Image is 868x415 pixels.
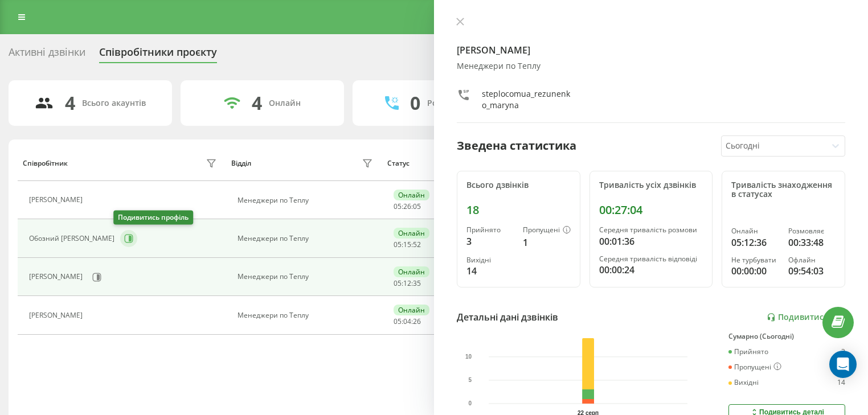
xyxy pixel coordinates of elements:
span: 04 [403,317,411,326]
div: 4 [252,92,262,114]
div: Статус [387,159,410,167]
a: Подивитись звіт [767,313,845,322]
span: 05 [394,278,402,288]
div: Середня тривалість відповіді [599,255,703,263]
div: 00:33:48 [788,236,836,249]
div: Онлайн [394,266,429,277]
div: Менеджери по Теплу [457,61,845,71]
div: Онлайн [394,305,429,315]
span: 05 [394,240,402,249]
div: Open Intercom Messenger [829,351,857,378]
div: 00:01:36 [599,235,703,248]
div: 3 [841,348,845,356]
div: : : [394,280,421,287]
div: [PERSON_NAME] [29,311,85,319]
div: 0 [410,92,420,114]
div: Сумарно (Сьогодні) [728,332,845,340]
div: Зведена статистика [457,137,576,154]
div: Всього дзвінків [466,180,571,190]
div: 00:27:04 [599,203,703,217]
div: Не турбувати [731,256,779,264]
div: steplocomua_rezunenko_maryna [482,88,571,111]
div: Розмовляє [788,227,836,235]
span: 35 [413,278,421,288]
div: Вихідні [728,379,759,387]
div: Менеджери по Теплу [238,235,376,243]
div: 00:00:24 [599,263,703,277]
div: Менеджери по Теплу [238,196,376,204]
span: 15 [403,240,411,249]
div: 18 [466,203,571,217]
div: 09:54:03 [788,264,836,278]
div: Обозний [PERSON_NAME] [29,235,117,243]
span: 05 [394,317,402,326]
div: Прийнято [728,348,768,356]
span: 26 [413,317,421,326]
div: : : [394,203,421,211]
div: Пропущені [728,363,781,372]
div: Співробітник [23,159,68,167]
div: 14 [466,264,514,278]
div: Середня тривалість розмови [599,226,703,234]
div: Пропущені [523,226,571,235]
div: [PERSON_NAME] [29,273,85,281]
div: 4 [65,92,75,114]
div: Офлайн [788,256,836,264]
div: Розмовляють [427,98,482,108]
div: 1 [523,236,571,249]
div: Вихідні [466,256,514,264]
text: 5 [469,377,472,383]
span: 05 [394,202,402,211]
div: Відділ [231,159,251,167]
div: 05:12:36 [731,236,779,249]
h4: [PERSON_NAME] [457,43,845,57]
div: Активні дзвінки [9,46,85,64]
span: 05 [413,202,421,211]
div: Всього акаунтів [82,98,146,108]
span: 12 [403,278,411,288]
div: Тривалість усіх дзвінків [599,180,703,190]
div: Онлайн [731,227,779,235]
div: Тривалість знаходження в статусах [731,180,836,200]
div: : : [394,241,421,249]
div: Онлайн [394,228,429,239]
div: [PERSON_NAME] [29,196,85,204]
div: 00:00:00 [731,264,779,278]
div: 14 [837,379,845,387]
div: Прийнято [466,226,514,234]
div: Онлайн [394,190,429,200]
div: Детальні дані дзвінків [457,310,558,324]
span: 52 [413,240,421,249]
div: Подивитись профіль [113,211,193,225]
text: 0 [469,400,472,406]
div: : : [394,318,421,326]
div: Менеджери по Теплу [238,311,376,319]
div: Менеджери по Теплу [238,273,376,281]
span: 26 [403,202,411,211]
div: Співробітники проєкту [99,46,217,64]
text: 10 [465,354,472,360]
div: Онлайн [269,98,301,108]
div: 3 [466,235,514,248]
